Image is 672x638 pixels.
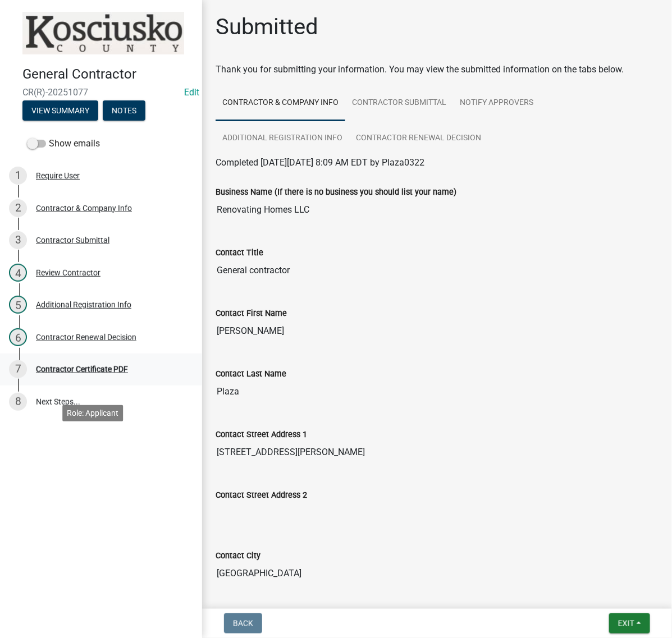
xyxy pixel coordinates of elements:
[36,269,100,277] div: Review Contractor
[9,360,27,378] div: 7
[216,121,349,157] a: Additional Registration Info
[9,199,27,217] div: 2
[22,87,180,98] span: CR(R)-20251077
[216,431,307,439] label: Contact Street Address 1
[216,189,456,196] label: Business Name (If there is no business you should list your name)
[216,492,307,499] label: Contact Street Address 2
[184,87,199,98] wm-modal-confirm: Edit Application Number
[233,619,253,628] span: Back
[216,85,345,121] a: Contractor & Company Info
[216,13,318,40] h1: Submitted
[9,167,27,185] div: 1
[618,619,634,628] span: Exit
[36,301,131,309] div: Additional Registration Info
[36,204,132,212] div: Contractor & Company Info
[9,296,27,314] div: 5
[216,63,659,76] div: Thank you for submitting your information. You may view the submitted information on the tabs below.
[345,85,453,121] a: Contractor Submittal
[349,121,488,157] a: Contractor Renewal Decision
[9,328,27,346] div: 6
[224,613,262,634] button: Back
[216,157,424,168] span: Completed [DATE][DATE] 8:09 AM EDT by Plaza0322
[36,236,109,244] div: Contractor Submittal
[216,249,263,257] label: Contact Title
[184,87,199,98] a: Edit
[103,100,145,121] button: Notes
[22,12,184,54] img: Kosciusko County, Indiana
[36,333,136,341] div: Contractor Renewal Decision
[216,310,287,318] label: Contact First Name
[22,107,98,116] wm-modal-confirm: Summary
[216,552,260,560] label: Contact City
[36,365,128,373] div: Contractor Certificate PDF
[27,137,100,150] label: Show emails
[36,172,80,180] div: Require User
[216,370,286,378] label: Contact Last Name
[22,66,193,82] h4: General Contractor
[22,100,98,121] button: View Summary
[103,107,145,116] wm-modal-confirm: Notes
[9,231,27,249] div: 3
[9,393,27,411] div: 8
[609,613,650,634] button: Exit
[9,264,27,282] div: 4
[62,405,123,421] div: Role: Applicant
[453,85,540,121] a: Notify Approvers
